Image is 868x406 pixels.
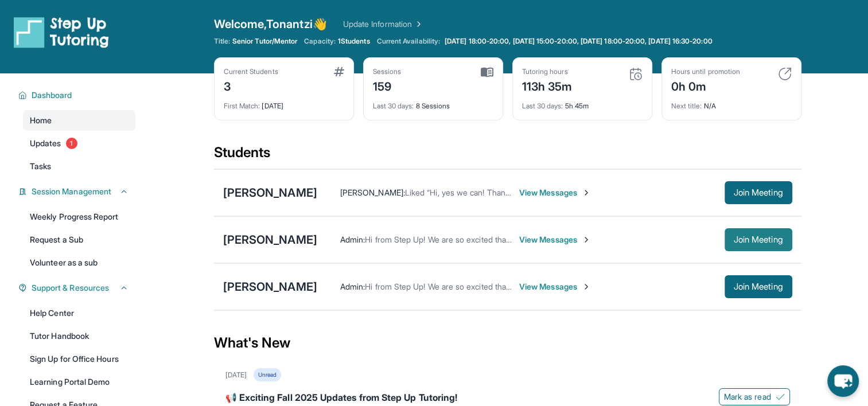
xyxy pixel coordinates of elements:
button: Join Meeting [725,181,792,204]
span: [DATE] 18:00-20:00, [DATE] 15:00-20:00, [DATE] 18:00-20:00, [DATE] 16:30-20:00 [445,37,712,46]
img: Chevron-Right [582,282,591,291]
div: Tutoring hours [522,67,573,76]
span: View Messages [519,281,591,292]
a: Update Information [343,18,423,30]
button: Join Meeting [725,228,792,251]
span: 1 [66,138,77,149]
img: logo [14,16,109,48]
span: Updates [30,138,61,149]
span: 1 Students [338,37,370,46]
div: 5h 45m [522,95,643,111]
button: Session Management [27,186,129,197]
div: [PERSON_NAME] [223,185,317,201]
a: Updates1 [23,133,135,154]
img: Mark as read [776,392,785,401]
span: Admin : [340,235,365,244]
img: card [629,67,643,81]
button: Mark as read [719,388,790,405]
div: N/A [671,95,792,111]
span: Join Meeting [734,189,783,196]
div: 159 [373,76,402,95]
button: Dashboard [27,89,129,101]
div: Students [214,143,801,169]
span: Liked “Hi, yes we can! Thank you so much for sending me the papers!!” [405,188,664,197]
span: View Messages [519,187,591,198]
div: [DATE] [225,370,247,380]
a: [DATE] 18:00-20:00, [DATE] 15:00-20:00, [DATE] 18:00-20:00, [DATE] 16:30-20:00 [442,37,714,46]
img: Chevron-Right [582,235,591,244]
a: Volunteer as a sub [23,252,135,273]
div: 0h 0m [671,76,740,95]
span: Last 30 days : [522,101,563,110]
a: Tutor Handbook [23,326,135,346]
span: Current Availability: [377,37,440,46]
span: Mark as read [724,391,771,403]
a: Sign Up for Office Hours [23,349,135,369]
span: Capacity: [304,37,336,46]
span: Home [30,115,52,126]
span: View Messages [519,234,591,245]
span: Dashboard [32,89,72,101]
a: Home [23,110,135,131]
div: Unread [254,368,281,381]
a: Request a Sub [23,229,135,250]
div: [PERSON_NAME] [223,279,317,295]
span: Join Meeting [734,236,783,243]
a: Weekly Progress Report [23,206,135,227]
div: 113h 35m [522,76,573,95]
span: Tasks [30,161,51,172]
span: Next title : [671,101,702,110]
img: Chevron-Right [582,188,591,197]
button: Join Meeting [725,275,792,298]
div: What's New [214,318,801,368]
div: Current Students [224,67,278,76]
span: Senior Tutor/Mentor [232,37,297,46]
img: card [334,67,344,76]
img: card [481,67,493,77]
div: 3 [224,76,278,95]
div: Hours until promotion [671,67,740,76]
span: Session Management [32,186,111,197]
a: Help Center [23,303,135,323]
span: Last 30 days : [373,101,414,110]
span: [PERSON_NAME] : [340,188,405,197]
a: Learning Portal Demo [23,372,135,392]
img: card [778,67,792,81]
div: 8 Sessions [373,95,493,111]
img: Chevron Right [412,18,423,30]
div: [PERSON_NAME] [223,232,317,248]
div: Sessions [373,67,402,76]
a: Tasks [23,156,135,177]
span: Admin : [340,282,365,291]
button: Support & Resources [27,282,129,294]
span: Title: [214,37,230,46]
span: Welcome, Tonantzi 👋 [214,16,327,32]
button: chat-button [827,365,859,397]
span: Join Meeting [734,283,783,290]
div: [DATE] [224,95,344,111]
span: First Match : [224,101,260,110]
span: Support & Resources [32,282,109,294]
